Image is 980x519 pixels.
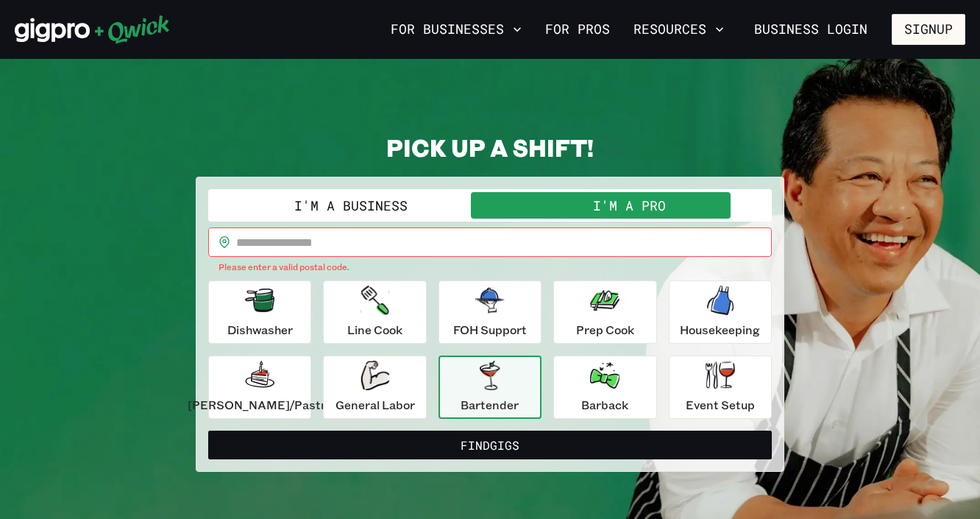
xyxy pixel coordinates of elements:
p: Event Setup [686,396,755,414]
button: For Businesses [385,17,528,42]
p: General Labor [335,396,415,414]
button: FindGigs [208,431,772,460]
button: I'm a Pro [490,192,769,219]
button: I'm a Business [211,192,490,219]
button: Housekeeping [669,280,772,344]
button: Resources [628,17,730,42]
button: Barback [553,356,656,419]
p: Dishwasher [227,321,293,339]
p: Prep Cook [576,321,634,339]
button: Line Cook [323,280,426,344]
p: Housekeeping [680,321,760,339]
button: Bartender [438,356,542,419]
button: General Labor [323,356,426,419]
button: Prep Cook [553,280,656,344]
button: [PERSON_NAME]/Pastry [208,356,311,419]
a: For Pros [539,17,616,42]
p: [PERSON_NAME]/Pastry [188,396,332,414]
button: Event Setup [669,356,772,419]
a: Business Login [742,14,880,45]
button: Signup [892,14,965,45]
p: Please enter a valid postal code. [219,260,761,275]
p: Barback [581,396,628,414]
p: Line Cook [347,321,402,339]
p: Bartender [461,396,519,414]
p: FOH Support [453,321,527,339]
button: FOH Support [438,280,542,344]
button: Dishwasher [208,280,311,344]
h2: PICK UP A SHIFT! [196,133,784,162]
